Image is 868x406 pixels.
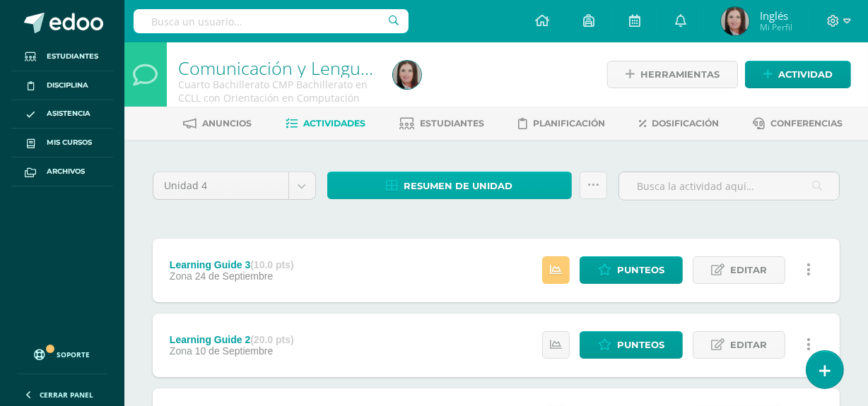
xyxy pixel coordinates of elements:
[730,257,767,283] span: Editar
[11,42,113,71] a: Estudiantes
[721,7,749,35] img: e03ec1ec303510e8e6f60bf4728ca3bf.png
[178,58,376,78] h1: Comunicación y Lenguaje L3 Inglés
[534,118,606,129] span: Planificación
[304,118,366,129] span: Actividades
[170,334,294,345] div: Learning Guide 2
[178,56,459,80] a: Comunicación y Lenguaje L3 Inglés
[170,345,192,357] span: Zona
[164,172,278,199] span: Unidad 4
[393,61,421,89] img: e03ec1ec303510e8e6f60bf4728ca3bf.png
[11,71,113,100] a: Disciplina
[47,166,85,177] span: Archivos
[195,345,274,357] span: 10 de Septiembre
[327,172,572,199] a: Resumen de unidad
[11,157,113,186] a: Archivos
[170,259,294,270] div: Learning Guide 3
[617,257,664,283] span: Punteos
[170,270,192,282] span: Zona
[580,256,683,284] a: Punteos
[134,9,409,33] input: Busca un usuario...
[47,137,92,148] span: Mis cursos
[250,259,293,270] strong: (10.0 pts)
[11,129,113,157] a: Mis cursos
[771,118,843,129] span: Conferencias
[580,331,683,359] a: Punteos
[11,100,113,129] a: Asistencia
[619,172,839,200] input: Busca la actividad aquí...
[47,80,88,91] span: Disciplina
[519,112,606,135] a: Planificación
[153,172,315,199] a: Unidad 4
[178,78,376,118] div: Cuarto Bachillerato CMP Bachillerato en CCLL con Orientación en Computación 'C'
[184,112,252,135] a: Anuncios
[652,118,720,129] span: Dosificación
[760,8,792,23] span: Inglés
[286,112,366,135] a: Actividades
[47,108,90,119] span: Asistencia
[400,112,485,135] a: Estudiantes
[753,112,843,135] a: Conferencias
[195,270,274,282] span: 24 de Septiembre
[778,61,833,88] span: Actividad
[607,61,738,88] a: Herramientas
[203,118,252,129] span: Anuncios
[617,332,664,358] span: Punteos
[640,112,720,135] a: Dosificación
[745,61,851,88] a: Actividad
[47,51,98,62] span: Estudiantes
[40,390,93,400] span: Cerrar panel
[17,335,107,370] a: Soporte
[421,118,485,129] span: Estudiantes
[640,61,720,88] span: Herramientas
[250,334,293,345] strong: (20.0 pts)
[730,332,767,358] span: Editar
[760,21,792,33] span: Mi Perfil
[57,350,90,359] span: Soporte
[404,173,512,199] span: Resumen de unidad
